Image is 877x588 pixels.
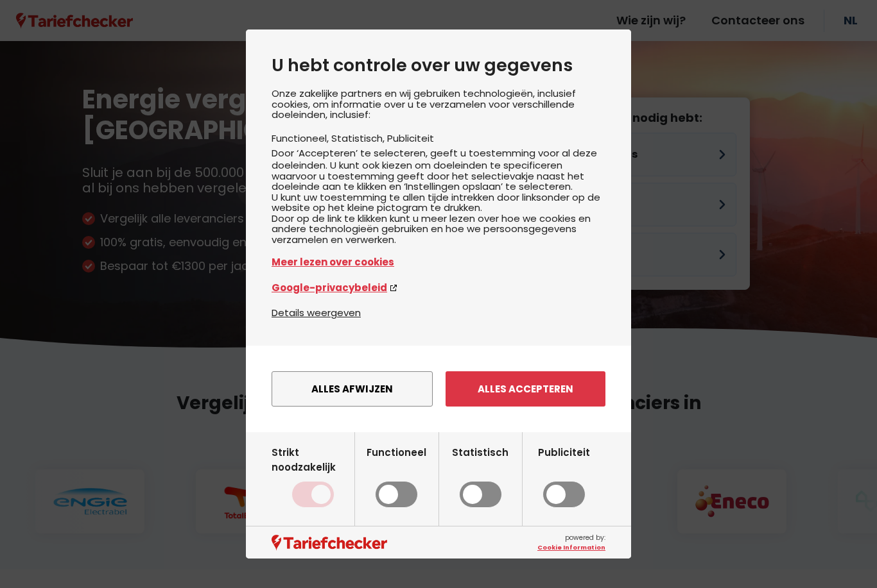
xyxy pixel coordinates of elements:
label: Strikt noodzakelijk [272,445,354,508]
li: Statistisch [331,131,387,145]
h2: U hebt controle over uw gegevens [272,55,605,76]
button: Alles afwijzen [272,371,433,407]
div: menu [246,346,631,432]
a: Cookie Information [537,543,605,552]
img: logo [272,535,387,551]
a: Google-privacybeleid [272,280,605,295]
label: Publiciteit [538,445,590,508]
button: Alles accepteren [446,371,605,407]
li: Functioneel [272,131,331,145]
label: Statistisch [452,445,508,508]
div: Onze zakelijke partners en wij gebruiken technologieën, inclusief cookies, om informatie over u t... [272,88,605,305]
a: Meer lezen over cookies [272,255,605,269]
button: Details weergeven [272,305,361,320]
span: powered by: [537,533,605,552]
label: Functioneel [367,445,426,508]
li: Publiciteit [387,131,434,145]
